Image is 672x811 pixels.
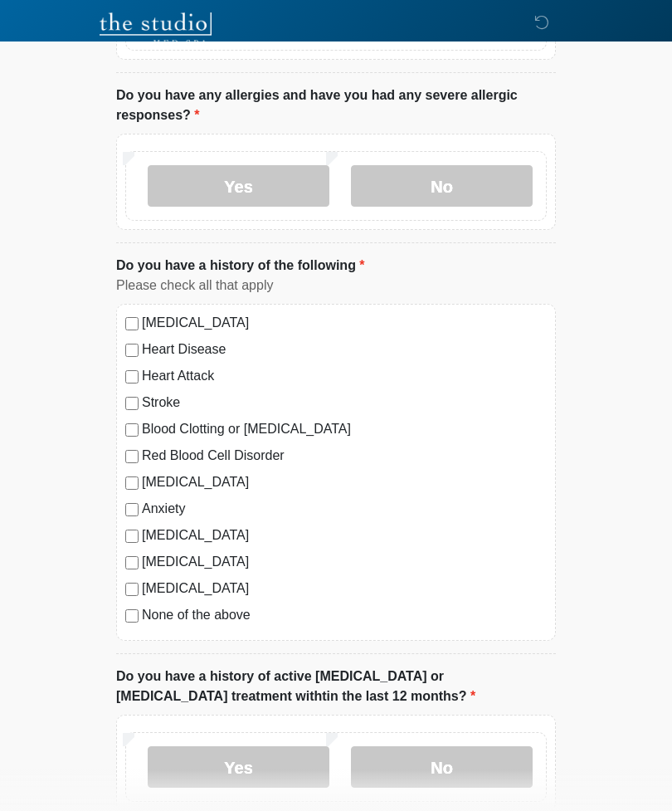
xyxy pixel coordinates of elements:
label: Anxiety [142,499,547,519]
label: Blood Clotting or [MEDICAL_DATA] [142,419,547,439]
label: Yes [148,165,329,207]
input: [MEDICAL_DATA] [125,583,139,596]
label: Heart Attack [142,366,547,386]
label: Red Blood Cell Disorder [142,446,547,466]
input: Anxiety [125,503,139,516]
label: [MEDICAL_DATA] [142,313,547,333]
label: [MEDICAL_DATA] [142,579,547,598]
input: Heart Attack [125,370,139,384]
input: [MEDICAL_DATA] [125,530,139,543]
input: [MEDICAL_DATA] [125,476,139,490]
input: None of the above [125,609,139,623]
input: Blood Clotting or [MEDICAL_DATA] [125,423,139,437]
label: Stroke [142,393,547,413]
label: [MEDICAL_DATA] [142,472,547,492]
input: [MEDICAL_DATA] [125,317,139,330]
label: Do you have a history of active [MEDICAL_DATA] or [MEDICAL_DATA] treatment withtin the last 12 mo... [116,667,556,706]
label: Do you have a history of the following [116,256,365,276]
label: No [351,165,533,207]
label: Do you have any allergies and have you had any severe allergic responses? [116,85,556,125]
label: No [351,746,533,788]
input: [MEDICAL_DATA] [125,556,139,569]
label: [MEDICAL_DATA] [142,525,547,545]
label: None of the above [142,605,547,625]
label: [MEDICAL_DATA] [142,552,547,572]
input: Heart Disease [125,344,139,357]
label: Yes [148,746,329,788]
input: Red Blood Cell Disorder [125,450,139,463]
img: The Studio Med Spa Logo [100,12,212,46]
div: Please check all that apply [116,276,556,296]
label: Heart Disease [142,340,547,359]
input: Stroke [125,397,139,410]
